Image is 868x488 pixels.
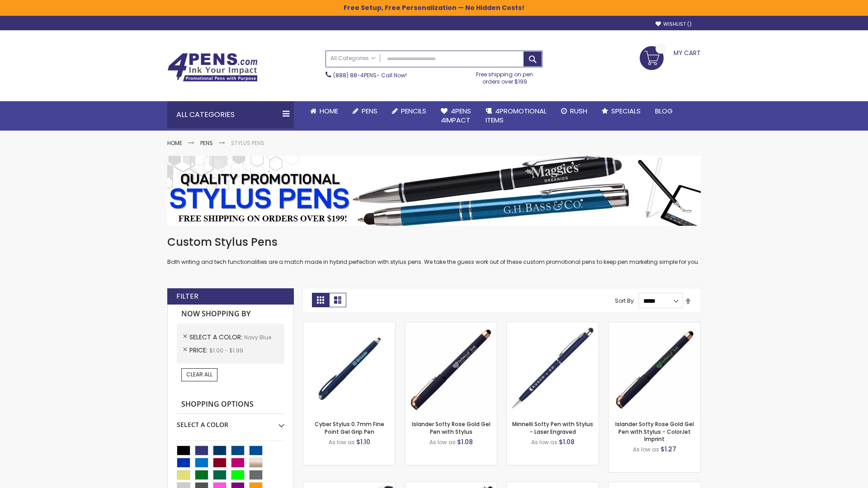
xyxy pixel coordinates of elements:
span: Pencils [401,106,426,116]
div: Both writing and tech functionalities are a match made in hybrid perfection with stylus pens. We ... [167,235,701,266]
span: $1.10 [356,437,370,446]
span: Price [189,346,209,355]
a: Islander Softy Rose Gold Gel Pen with Stylus [412,420,491,435]
span: All Categories [330,55,376,62]
span: $1.27 [660,445,676,454]
a: All Categories [326,51,380,66]
a: Cyber Stylus 0.7mm Fine Point Gel Grip Pen-Navy Blue [303,322,395,329]
a: Minnelli Softy Pen with Stylus - Laser Engraved [512,420,593,435]
a: 4PROMOTIONALITEMS [478,101,554,131]
strong: Filter [176,291,198,301]
span: $1.08 [559,437,575,446]
a: Islander Softy Rose Gold Gel Pen with Stylus - ColorJet Imprint-Navy Blue [609,322,700,329]
span: Clear All [186,371,212,378]
span: As low as [531,438,557,446]
img: Islander Softy Rose Gold Gel Pen with Stylus - ColorJet Imprint-Navy Blue [609,322,700,414]
span: Pens [362,106,377,116]
a: Islander Softy Rose Gold Gel Pen with Stylus - ColorJet Imprint [615,420,694,442]
span: Navy Blue [244,333,271,341]
div: Select A Color [177,414,284,429]
div: All Categories [167,101,294,128]
strong: Stylus Pens [231,139,264,147]
strong: Shopping Options [177,395,284,414]
a: Pens [345,101,385,121]
a: Specials [594,101,648,121]
span: 4Pens 4impact [441,106,471,125]
span: - Call Now! [333,71,407,79]
span: Select A Color [189,333,244,342]
span: As low as [329,438,355,446]
a: Pencils [385,101,434,121]
a: 4Pens4impact [434,101,478,131]
label: Sort By [615,297,634,305]
strong: Now Shopping by [177,305,284,324]
a: Pens [200,139,213,147]
span: 4PROMOTIONAL ITEMS [486,106,547,125]
a: Islander Softy Rose Gold Gel Pen with Stylus-Navy Blue [405,322,497,329]
img: 4Pens Custom Pens and Promotional Products [167,53,258,82]
a: Clear All [181,368,217,381]
span: As low as [429,438,456,446]
a: Minnelli Softy Pen with Stylus - Laser Engraved-Navy Blue [507,322,599,329]
div: Free shipping on pen orders over $199 [467,67,543,85]
a: Cyber Stylus 0.7mm Fine Point Gel Grip Pen [315,420,384,435]
a: (888) 88-4PENS [333,71,377,79]
span: Specials [611,106,641,116]
img: Minnelli Softy Pen with Stylus - Laser Engraved-Navy Blue [507,322,599,414]
img: Stylus Pens [167,156,701,226]
span: As low as [633,446,659,453]
a: Home [167,139,182,147]
a: Home [303,101,345,121]
span: Home [320,106,338,116]
h1: Custom Stylus Pens [167,235,701,249]
span: Blog [655,106,673,116]
a: Blog [648,101,680,121]
span: Rush [570,106,587,116]
span: $1.00 - $1.99 [209,347,243,354]
a: Wishlist [656,21,692,28]
img: Islander Softy Rose Gold Gel Pen with Stylus-Navy Blue [405,322,497,414]
a: Rush [554,101,594,121]
img: Cyber Stylus 0.7mm Fine Point Gel Grip Pen-Navy Blue [303,322,395,414]
strong: Grid [312,293,329,307]
span: $1.08 [457,437,473,446]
